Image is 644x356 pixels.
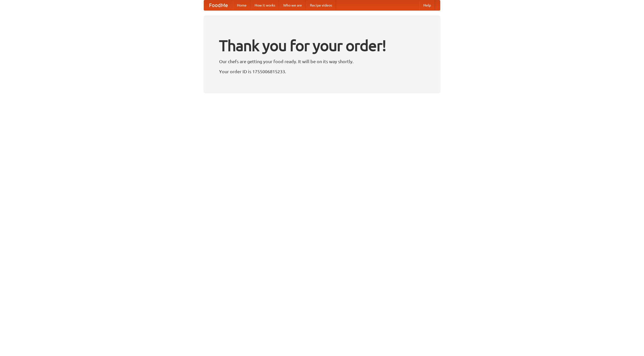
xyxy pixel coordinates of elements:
a: How it works [251,0,279,10]
a: Who we are [279,0,306,10]
p: Our chefs are getting your food ready. It will be on its way shortly. [219,58,425,65]
a: Help [419,0,435,10]
a: Home [233,0,251,10]
h1: Thank you for your order! [219,33,425,58]
a: Recipe videos [306,0,336,10]
a: FoodMe [204,0,233,10]
p: Your order ID is 1755006815233. [219,68,425,75]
